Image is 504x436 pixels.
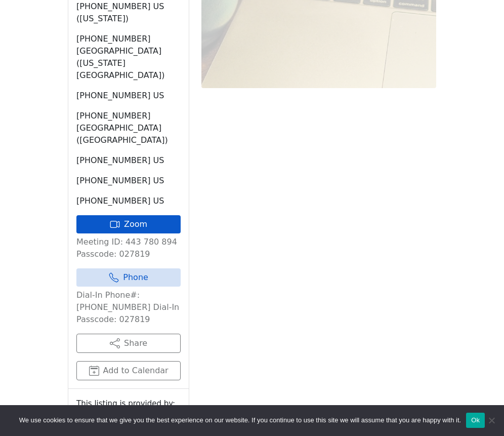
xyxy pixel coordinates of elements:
button: Ok [466,413,485,428]
p: [PHONE_NUMBER] US [76,195,181,207]
a: Phone [76,268,181,287]
p: [PHONE_NUMBER] [GEOGRAPHIC_DATA] ([US_STATE][GEOGRAPHIC_DATA]) [76,33,181,82]
span: No [486,415,496,425]
button: Add to Calendar [76,361,181,380]
p: Meeting ID: 443 780 894 Passcode: 027819 [76,236,181,260]
span: We use cookies to ensure that we give you the best experience on our website. If you continue to ... [19,415,461,425]
small: This listing is provided by: [76,397,181,410]
p: [PHONE_NUMBER] US [76,90,181,102]
p: [PHONE_NUMBER] US [76,175,181,187]
p: [PHONE_NUMBER] US ([US_STATE]) [76,1,181,25]
p: [PHONE_NUMBER] [GEOGRAPHIC_DATA] ([GEOGRAPHIC_DATA]) [76,110,181,146]
a: Zoom [76,215,181,233]
p: [PHONE_NUMBER] US [76,154,181,167]
p: Dial-In Phone#: [PHONE_NUMBER] Dial-In Passcode: 027819 [76,289,181,326]
button: Share [76,334,181,353]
